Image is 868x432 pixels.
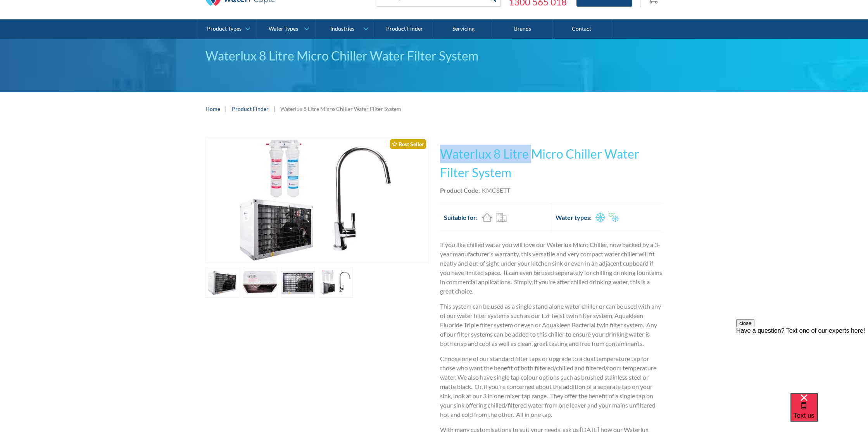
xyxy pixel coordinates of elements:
div: KMC8ETT [482,186,510,195]
a: Product Finder [375,19,434,39]
div: Waterlux 8 Litre Micro Chiller Water Filter System [205,47,663,65]
div: Product Types [207,26,242,32]
iframe: podium webchat widget bubble [790,393,868,432]
h2: Suitable for: [444,213,478,222]
a: Industries [316,19,374,39]
p: Choose one of our standard filter taps or upgrade to a dual temperature tap for those who want th... [440,354,663,419]
a: Product Finder [232,105,269,113]
h1: Waterlux 8 Litre Micro Chiller Water Filter System [440,145,663,182]
img: Waterlux 8 Litre Micro Chiller Water Filter System [223,137,411,263]
div: | [224,104,228,113]
a: Servicing [434,19,493,39]
p: This system can be used as a single stand alone water chiller or can be used with any of our wate... [440,302,663,348]
iframe: podium webchat widget prompt [736,319,868,403]
a: open lightbox [319,267,353,298]
div: | [273,104,276,113]
a: open lightbox [205,267,240,298]
a: Contact [552,19,611,39]
a: open lightbox [205,137,428,263]
p: If you like chilled water you will love our Waterlux Micro Chiller, now backed by a 3-year manufa... [440,240,663,296]
a: open lightbox [243,267,277,298]
a: open lightbox [281,267,315,298]
div: Water Types [269,26,298,32]
div: Waterlux 8 Litre Micro Chiller Water Filter System [280,105,401,113]
strong: Product Code: [440,187,480,194]
div: Best Seller [390,139,426,149]
h2: Water types: [556,213,592,222]
div: Industries [330,26,354,32]
a: Product Types [198,19,257,39]
a: Home [205,105,220,113]
a: Water Types [257,19,316,39]
a: Brands [493,19,552,39]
